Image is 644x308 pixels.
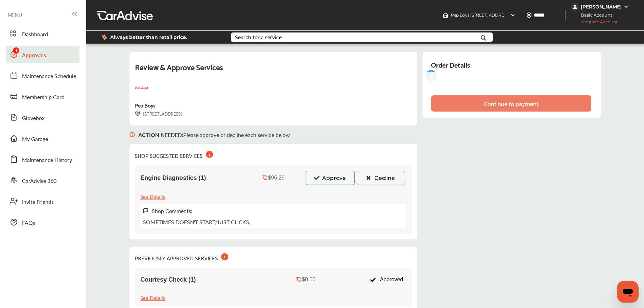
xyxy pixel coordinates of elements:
div: 1 [206,151,213,158]
img: svg+xml;base64,PHN2ZyB3aWR0aD0iMTYiIGhlaWdodD0iMTciIHZpZXdCb3g9IjAgMCAxNiAxNyIgZmlsbD0ibm9uZSIgeG... [129,125,135,144]
p: Please approve or decline each service below [138,131,290,139]
span: Maintenance History [22,156,72,165]
div: 1 [221,253,228,260]
img: header-divider.bc55588e.svg [565,10,566,20]
div: See Details [140,293,165,302]
span: Courtesy Check (1) [140,276,196,283]
a: Invite Friends [6,192,79,210]
img: jVpblrzwTbfkPYzPPzSLxeg0AAAAASUVORK5CYII= [571,3,579,11]
span: Pep Boys , [STREET_ADDRESS] LAWRENCEVILLE , GA 30046 [451,13,565,18]
div: Search for a service [235,34,282,40]
img: location_vector.a44bc228.svg [526,13,532,18]
button: Approve [306,171,355,185]
div: Order Details [431,59,470,70]
a: Maintenance Schedule [6,67,79,84]
button: Decline [356,171,405,185]
a: Maintenance History [6,150,79,168]
a: Membership Card [6,88,79,105]
img: svg+xml;base64,PHN2ZyB3aWR0aD0iMTYiIGhlaWdodD0iMTciIHZpZXdCb3g9IjAgMCAxNiAxNyIgZmlsbD0ibm9uZSIgeG... [135,111,140,116]
span: Upgrade Account [571,19,618,28]
span: FAQs [22,219,35,228]
img: header-home-logo.8d720a4f.svg [443,13,448,18]
span: Engine Diagnostics (1) [140,174,206,182]
div: PREVIOUSLY APPROVED SERVICES [135,252,228,262]
div: $0.00 [302,277,315,283]
span: Basic Account [572,11,617,19]
a: FAQs [6,213,79,231]
div: Approved [366,273,406,286]
a: Dashboard [6,25,79,42]
div: [STREET_ADDRESS] [135,110,182,117]
span: Membership Card [22,93,65,102]
a: CarAdvise 360 [6,171,79,189]
div: [PERSON_NAME] [581,4,622,10]
div: See Details [140,192,165,201]
div: Pep Boys [135,100,155,110]
span: Always better than retail price. [110,35,187,40]
label: Shop Comments: [152,207,192,215]
span: Maintenance Schedule [22,72,76,81]
p: SOMETIMES DOESN'T START/JUST CLICKS, [143,218,251,226]
a: Glovebox [6,109,79,126]
b: ACTION NEEDED : [138,131,183,139]
div: Review & Approve Services [135,60,412,81]
img: svg+xml;base64,PHN2ZyB3aWR0aD0iMTYiIGhlaWdodD0iMTciIHZpZXdCb3g9IjAgMCAxNiAxNyIgZmlsbD0ibm9uZSIgeG... [143,208,148,214]
span: CarAdvise 360 [22,177,56,186]
a: My Garage [6,129,79,147]
div: $96.29 [268,175,285,181]
img: header-down-arrow.9dd2ce7d.svg [510,13,516,18]
img: dollor_label_vector.a70140d1.svg [102,34,107,40]
span: Glovebox [22,114,45,123]
div: SHOP SUGGESTED SERVICES [135,149,213,160]
span: Dashboard [22,30,48,39]
img: WGsFRI8htEPBVLJbROoPRyZpYNWhNONpIPPETTm6eUC0GeLEiAAAAAElFTkSuQmCC [623,4,629,9]
span: My Garage [22,135,48,144]
span: MENU [8,12,22,18]
iframe: Button to launch messaging window [617,281,639,303]
a: Approvals [6,46,79,63]
span: Invite Friends [22,198,54,207]
div: Continue to payment [484,100,539,107]
span: Approvals [22,51,46,60]
img: logo-pepboys.png [135,81,148,95]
